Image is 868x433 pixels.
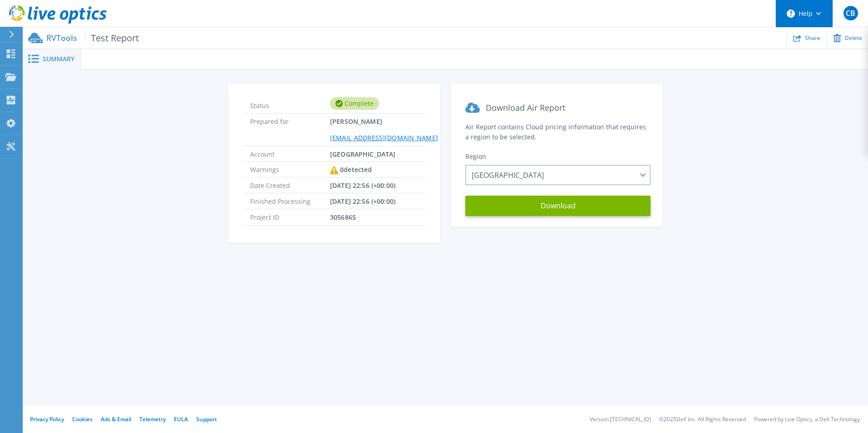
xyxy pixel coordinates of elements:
[590,417,651,423] li: Version: [TECHNICAL_ID]
[330,133,438,142] a: [EMAIL_ADDRESS][DOMAIN_NAME]
[250,162,330,177] span: Warnings
[846,10,855,17] span: CB
[250,98,330,109] span: Status
[330,177,395,193] span: [DATE] 22:56 (+00:00)
[465,152,486,161] span: Region
[250,146,330,161] span: Account
[101,415,131,423] a: Ads & Email
[250,193,330,209] span: Finished Processing
[330,146,395,161] span: [GEOGRAPHIC_DATA]
[250,113,330,145] span: Prepared for
[486,102,565,113] span: Download Air Report
[72,415,93,423] a: Cookies
[330,113,438,145] span: [PERSON_NAME]
[43,56,74,62] span: Summary
[805,35,820,41] span: Share
[465,196,651,216] button: Download
[465,123,646,141] span: Air Report contains Cloud pricing information that requires a region to be selected.
[46,33,139,43] p: RVTools
[196,415,217,423] a: Support
[659,417,746,423] li: © 2025 Dell Inc. All Rights Reserved
[250,209,330,225] span: Project ID
[330,97,379,110] div: Complete
[465,165,651,185] div: [GEOGRAPHIC_DATA]
[330,193,395,209] span: [DATE] 22:56 (+00:00)
[330,209,356,225] span: 3056865
[754,417,860,423] li: Powered by Live Optics, a Dell Technology
[30,415,64,423] a: Privacy Policy
[845,35,862,41] span: Delete
[174,415,188,423] a: EULA
[250,177,330,193] span: Date Created
[139,415,166,423] a: Telemetry
[330,162,372,178] div: 0 detected
[84,33,139,43] span: Test Report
